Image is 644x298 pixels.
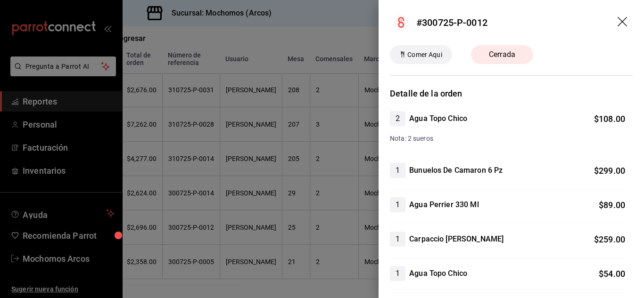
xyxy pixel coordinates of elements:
span: 1 [390,234,405,245]
span: $ 259.00 [594,234,625,244]
div: #300725-P-0012 [416,16,487,30]
h4: Bunuelos De Camaron 6 Pz [409,165,503,176]
button: drag [618,17,629,28]
span: Nota: 2 sueros [390,135,433,142]
span: $ 299.00 [594,166,625,176]
span: 1 [390,199,405,210]
span: 2 [390,113,405,124]
span: 1 [390,268,405,279]
h4: Agua Perrier 330 Ml [409,199,479,210]
h4: Carpaccio [PERSON_NAME] [409,234,504,245]
span: $ 89.00 [599,200,625,210]
span: 1 [390,165,405,176]
span: Comer Aqui [404,50,446,60]
span: $ 108.00 [594,114,625,124]
h4: Agua Topo Chico [409,113,467,124]
span: Cerrada [483,49,521,60]
h4: Agua Topo Chico [409,268,467,279]
h3: Detalle de la orden [390,87,633,100]
span: $ 54.00 [599,269,625,279]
